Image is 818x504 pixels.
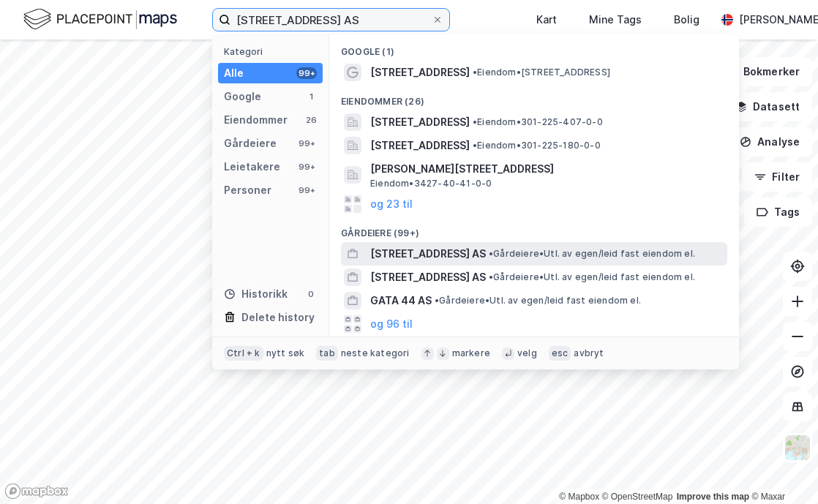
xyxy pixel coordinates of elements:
[329,336,739,362] div: Leietakere (99+)
[559,492,599,502] a: Mapbox
[489,248,695,260] span: Gårdeiere • Utl. av egen/leid fast eiendom el.
[602,492,673,502] a: OpenStreetMap
[727,127,812,157] button: Analyse
[517,347,537,359] div: velg
[296,184,317,196] div: 99+
[370,178,492,189] span: Eiendom • 3427-40-41-0-0
[370,245,486,263] span: [STREET_ADDRESS] AS
[370,113,470,131] span: [STREET_ADDRESS]
[723,92,812,121] button: Datasett
[296,67,317,79] div: 99+
[224,346,263,361] div: Ctrl + k
[305,288,317,300] div: 0
[230,9,432,31] input: Søk på adresse, matrikkel, gårdeiere, leietakere eller personer
[473,140,601,151] span: Eiendom • 301-225-180-0-0
[341,347,410,359] div: neste kategori
[574,347,604,359] div: avbryt
[305,91,317,102] div: 1
[23,7,177,32] img: logo.f888ab2527a4732fd821a326f86c7f29.svg
[674,11,699,29] div: Bolig
[224,111,288,129] div: Eiendommer
[241,309,315,326] div: Delete history
[224,285,288,303] div: Historikk
[744,198,812,227] button: Tags
[370,195,413,213] button: og 23 til
[370,268,486,286] span: [STREET_ADDRESS] AS
[266,347,305,359] div: nytt søk
[305,114,317,126] div: 26
[224,158,280,176] div: Leietakere
[489,271,493,282] span: •
[473,67,610,78] span: Eiendom • [STREET_ADDRESS]
[589,11,642,29] div: Mine Tags
[224,181,271,199] div: Personer
[224,135,277,152] div: Gårdeiere
[370,315,413,333] button: og 96 til
[316,346,338,361] div: tab
[452,347,490,359] div: markere
[549,346,571,361] div: esc
[370,137,470,154] span: [STREET_ADDRESS]
[224,88,261,105] div: Google
[296,138,317,149] div: 99+
[329,216,739,242] div: Gårdeiere (99+)
[745,434,818,504] iframe: Chat Widget
[435,295,439,306] span: •
[536,11,557,29] div: Kart
[370,64,470,81] span: [STREET_ADDRESS]
[473,116,603,128] span: Eiendom • 301-225-407-0-0
[742,162,812,192] button: Filter
[370,292,432,309] span: GATA 44 AS
[677,492,749,502] a: Improve this map
[713,57,812,86] button: Bokmerker
[435,295,641,306] span: Gårdeiere • Utl. av egen/leid fast eiendom el.
[224,46,323,57] div: Kategori
[224,64,244,82] div: Alle
[329,34,739,61] div: Google (1)
[489,248,493,259] span: •
[296,161,317,173] div: 99+
[489,271,695,283] span: Gårdeiere • Utl. av egen/leid fast eiendom el.
[370,160,721,178] span: [PERSON_NAME][STREET_ADDRESS]
[473,116,477,127] span: •
[473,67,477,78] span: •
[329,84,739,110] div: Eiendommer (26)
[473,140,477,151] span: •
[4,483,69,500] a: Mapbox homepage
